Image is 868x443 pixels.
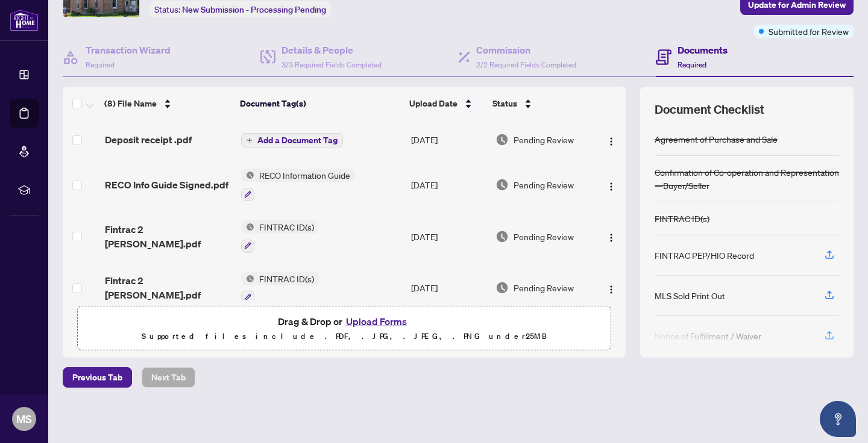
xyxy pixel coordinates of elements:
[820,401,856,437] button: Open asap
[254,169,355,182] span: RECO Information Guide
[85,329,603,344] p: Supported files include .PDF, .JPG, .JPEG, .PNG under 25 MB
[495,178,509,191] img: Document Status
[406,211,491,262] td: [DATE]
[655,166,839,192] div: Confirmation of Co-operation and Representation—Buyer/Seller
[602,175,621,194] button: Logo
[655,212,709,225] div: FINTRAC ID(s)
[254,272,319,285] span: FINTRAC ID(s)
[492,97,517,110] span: Status
[247,137,253,143] span: plus
[104,97,157,110] span: (8) File Name
[514,230,574,243] span: Pending Review
[235,87,404,120] th: Document Tag(s)
[495,230,509,243] img: Document Status
[99,87,235,120] th: (8) File Name
[241,272,254,285] img: Status Icon
[406,159,491,211] td: [DATE]
[514,281,574,294] span: Pending Review
[602,130,621,149] button: Logo
[241,272,319,305] button: Status IconFINTRAC ID(s)
[602,227,621,246] button: Logo
[105,178,228,192] span: RECO Info Guide Signed.pdf
[769,25,849,38] span: Submitted for Review
[105,132,192,147] span: Deposit receipt .pdf
[86,60,115,69] span: Required
[281,43,382,57] h4: Details & People
[678,43,728,57] h4: Documents
[254,220,319,234] span: FINTRAC ID(s)
[72,368,122,387] span: Previous Tab
[342,314,410,329] button: Upload Forms
[78,306,611,351] span: Drag & Drop orUpload FormsSupported files include .PDF, .JPG, .JPEG, .PNG under25MB
[514,133,574,146] span: Pending Review
[514,178,574,191] span: Pending Review
[606,137,616,146] img: Logo
[241,133,343,147] button: Add a Document Tag
[257,136,338,144] span: Add a Document Tag
[182,4,326,15] span: New Submission - Processing Pending
[606,182,616,191] img: Logo
[281,60,382,69] span: 3/3 Required Fields Completed
[105,273,231,302] span: Fintrac 2 [PERSON_NAME].pdf
[86,43,171,57] h4: Transaction Wizard
[678,60,706,69] span: Required
[606,233,616,243] img: Logo
[16,410,32,427] span: MS
[241,220,254,234] img: Status Icon
[241,169,355,201] button: Status IconRECO Information Guide
[105,222,231,251] span: Fintrac 2 [PERSON_NAME].pdf
[488,87,593,120] th: Status
[142,367,195,388] button: Next Tab
[495,281,509,294] img: Document Status
[406,120,491,159] td: [DATE]
[149,1,331,17] div: Status:
[241,220,319,253] button: Status IconFINTRAC ID(s)
[655,101,764,118] span: Document Checklist
[63,367,132,388] button: Previous Tab
[406,262,491,314] td: [DATE]
[655,132,778,146] div: Agreement of Purchase and Sale
[404,87,488,120] th: Upload Date
[476,60,576,69] span: 2/2 Required Fields Completed
[606,285,616,294] img: Logo
[655,289,725,302] div: MLS Sold Print Out
[241,169,254,182] img: Status Icon
[476,43,576,57] h4: Commission
[602,278,621,297] button: Logo
[495,133,509,146] img: Document Status
[10,9,39,31] img: logo
[409,97,458,110] span: Upload Date
[655,249,754,262] div: FINTRAC PEP/HIO Record
[278,314,410,329] span: Drag & Drop or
